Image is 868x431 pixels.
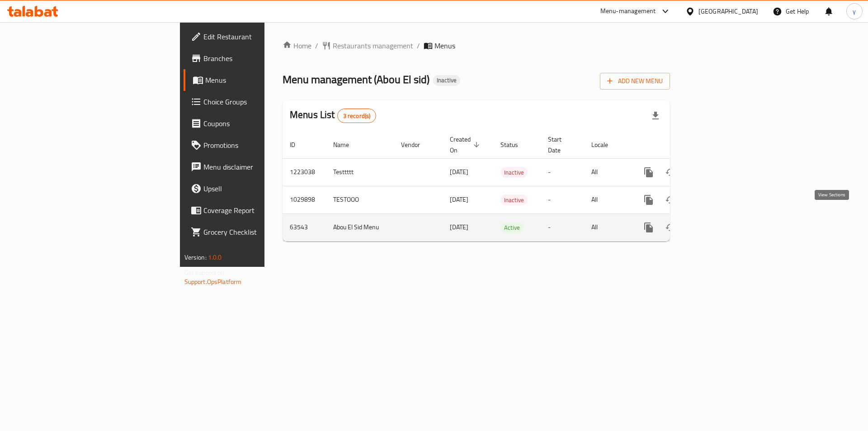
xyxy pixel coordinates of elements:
span: Coverage Report [203,205,318,216]
span: Coupons [203,118,318,129]
span: 3 record(s) [338,112,376,120]
button: Change Status [660,189,681,211]
span: Branches [203,53,318,64]
span: Created On [450,134,482,156]
td: All [584,158,631,186]
button: Change Status [660,161,681,183]
button: more [638,217,660,238]
a: Coupons [184,113,325,134]
a: Branches [184,47,325,69]
span: Inactive [500,167,528,178]
span: Restaurants management [333,40,413,51]
nav: breadcrumb [283,40,670,51]
div: Inactive [433,75,460,86]
span: Name [333,139,361,150]
span: [DATE] [450,221,468,233]
td: - [541,186,584,213]
a: Grocery Checklist [184,221,325,243]
td: TESTOOO [326,186,394,213]
button: more [638,161,660,183]
span: Menu disclaimer [203,161,318,172]
a: Choice Groups [184,91,325,113]
a: Promotions [184,134,325,156]
span: [DATE] [450,194,468,205]
span: [DATE] [450,166,468,178]
span: 1.0.0 [208,251,222,263]
table: enhanced table [283,131,732,242]
button: more [638,189,660,211]
span: Upsell [203,183,318,194]
div: Menu-management [600,6,656,17]
div: Inactive [500,167,528,178]
span: Active [500,223,524,233]
span: Grocery Checklist [203,227,318,237]
a: Upsell [184,178,325,199]
div: Active [500,222,524,233]
td: - [541,158,584,186]
span: Vendor [401,139,432,150]
td: All [584,213,631,241]
span: Version: [184,251,207,263]
span: Edit Restaurant [203,31,318,42]
span: Inactive [433,76,460,84]
span: Menus [434,40,455,51]
span: Get support on: [184,267,226,279]
th: Actions [631,131,732,159]
h2: Menus List [290,108,376,123]
span: Promotions [203,140,318,151]
a: Menu disclaimer [184,156,325,178]
span: Menu management ( Abou El sid ) [283,69,429,90]
div: Export file [645,105,666,127]
div: [GEOGRAPHIC_DATA] [698,6,758,16]
span: Add New Menu [607,76,663,87]
span: Choice Groups [203,96,318,107]
td: Abou El Sid Menu [326,213,394,241]
button: Add New Menu [600,73,670,90]
td: All [584,186,631,213]
a: Menus [184,69,325,91]
span: y [853,6,856,16]
td: Testtttt [326,158,394,186]
li: / [417,40,420,51]
span: Status [500,139,530,150]
td: - [541,213,584,241]
span: Inactive [500,195,528,205]
span: Start Date [548,134,573,156]
a: Restaurants management [322,40,413,51]
span: ID [290,139,307,150]
a: Coverage Report [184,199,325,221]
span: Menus [205,75,318,85]
a: Support.OpsPlatform [184,276,242,288]
a: Edit Restaurant [184,26,325,47]
span: Locale [591,139,620,150]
